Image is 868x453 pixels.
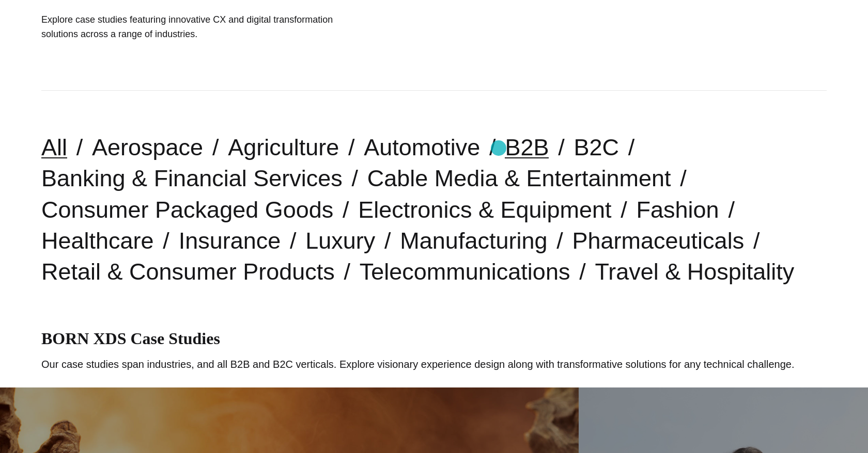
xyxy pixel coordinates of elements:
a: Consumer Packaged Goods [41,197,333,223]
a: Automotive [364,134,480,160]
a: Fashion [637,197,719,223]
a: Luxury [305,228,375,254]
a: Agriculture [228,134,339,160]
a: Cable Media & Entertainment [367,165,671,191]
a: Banking & Financial Services [41,165,343,191]
a: Electronics & Equipment [358,197,611,223]
h1: Explore case studies featuring innovative CX and digital transformation solutions across a range ... [41,12,351,41]
a: B2B [505,134,549,160]
a: Travel & Hospitality [595,258,794,285]
a: Manufacturing [400,228,547,254]
a: Telecommunications [360,258,570,285]
a: Healthcare [41,228,154,254]
h1: BORN XDS Case Studies [41,329,827,348]
a: Insurance [179,228,281,254]
a: Aerospace [92,134,203,160]
a: B2C [574,134,619,160]
a: Retail & Consumer Products [41,258,335,285]
a: Pharmaceuticals [572,228,745,254]
a: All [41,134,67,160]
p: Our case studies span industries, and all B2B and B2C verticals. Explore visionary experience des... [41,357,827,372]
